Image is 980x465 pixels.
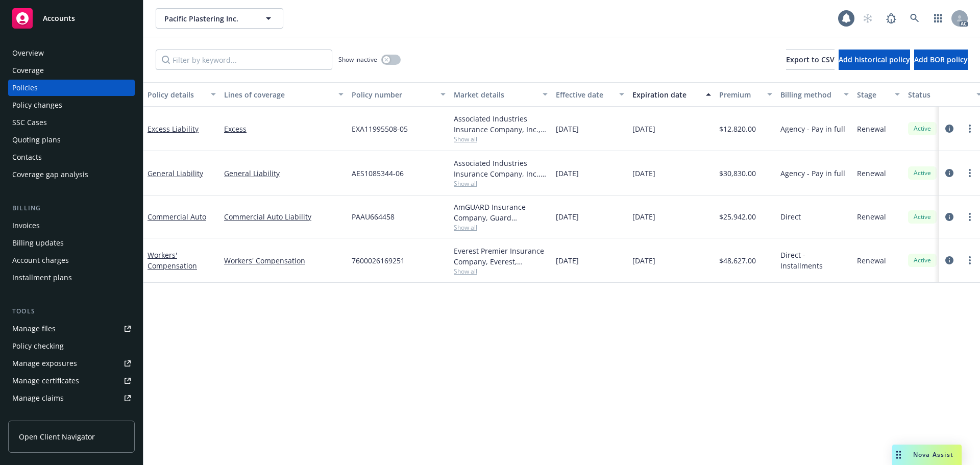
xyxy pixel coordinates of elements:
[352,89,434,100] div: Policy number
[964,167,976,179] a: more
[8,373,135,389] a: Manage certificates
[719,255,756,266] span: $48,627.00
[12,62,44,79] div: Coverage
[556,211,579,222] span: [DATE]
[8,321,135,337] a: Manage files
[8,235,135,251] a: Billing updates
[224,211,344,222] a: Commercial Auto Liability
[8,203,135,213] div: Billing
[857,124,886,134] span: Renewal
[338,55,377,64] span: Show inactive
[552,82,628,107] button: Effective date
[352,211,395,222] span: PAAU664458
[8,166,135,183] a: Coverage gap analysis
[450,82,552,107] button: Market details
[348,82,450,107] button: Policy number
[43,14,75,22] span: Accounts
[8,338,135,354] a: Policy checking
[8,306,135,316] div: Tools
[8,4,135,33] a: Accounts
[892,445,962,465] button: Nova Assist
[454,223,548,232] span: Show all
[12,149,42,165] div: Contacts
[786,55,835,64] span: Export to CSV
[148,124,199,134] a: Excess Liability
[632,168,655,179] span: [DATE]
[8,62,135,79] a: Coverage
[224,168,344,179] a: General Liability
[12,235,64,251] div: Billing updates
[220,82,348,107] button: Lines of coverage
[12,373,79,389] div: Manage certificates
[914,50,968,70] button: Add BOR policy
[908,89,970,100] div: Status
[164,13,253,24] span: Pacific Plastering Inc.
[857,255,886,266] span: Renewal
[454,135,548,143] span: Show all
[943,211,955,223] a: circleInformation
[12,355,77,372] div: Manage exposures
[8,114,135,131] a: SSC Cases
[913,450,953,459] span: Nova Assist
[912,256,933,265] span: Active
[719,211,756,222] span: $25,942.00
[912,124,933,133] span: Active
[780,250,849,271] span: Direct - Installments
[8,80,135,96] a: Policies
[8,390,135,406] a: Manage claims
[8,97,135,113] a: Policy changes
[632,89,700,100] div: Expiration date
[839,50,910,70] button: Add historical policy
[556,89,613,100] div: Effective date
[892,445,905,465] div: Drag to move
[224,255,344,266] a: Workers' Compensation
[12,166,88,183] div: Coverage gap analysis
[352,255,405,266] span: 7600026169251
[780,124,845,134] span: Agency - Pay in full
[454,267,548,276] span: Show all
[632,211,655,222] span: [DATE]
[839,55,910,64] span: Add historical policy
[912,212,933,222] span: Active
[12,45,44,61] div: Overview
[556,124,579,134] span: [DATE]
[715,82,776,107] button: Premium
[8,270,135,286] a: Installment plans
[12,390,64,406] div: Manage claims
[719,124,756,134] span: $12,820.00
[943,167,955,179] a: circleInformation
[964,211,976,223] a: more
[628,82,715,107] button: Expiration date
[556,168,579,179] span: [DATE]
[857,89,889,100] div: Stage
[8,45,135,61] a: Overview
[454,202,548,223] div: AmGUARD Insurance Company, Guard (Berkshire Hathaway)
[857,211,886,222] span: Renewal
[928,8,948,29] a: Switch app
[454,246,548,267] div: Everest Premier Insurance Company, Everest, Arrowhead General Insurance Agency, Inc.
[904,8,925,29] a: Search
[914,55,968,64] span: Add BOR policy
[719,89,761,100] div: Premium
[224,89,332,100] div: Lines of coverage
[12,114,47,131] div: SSC Cases
[454,113,548,135] div: Associated Industries Insurance Company, Inc., AmTrust Financial Services, RT Specialty Insurance...
[148,89,205,100] div: Policy details
[632,124,655,134] span: [DATE]
[156,8,283,29] button: Pacific Plastering Inc.
[8,132,135,148] a: Quoting plans
[224,124,344,134] a: Excess
[881,8,901,29] a: Report a Bug
[8,407,135,424] a: Manage BORs
[776,82,853,107] button: Billing method
[148,212,206,222] a: Commercial Auto
[857,8,878,29] a: Start snowing
[943,123,955,135] a: circleInformation
[964,254,976,266] a: more
[857,168,886,179] span: Renewal
[786,50,835,70] button: Export to CSV
[8,149,135,165] a: Contacts
[12,270,72,286] div: Installment plans
[719,168,756,179] span: $30,830.00
[943,254,955,266] a: circleInformation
